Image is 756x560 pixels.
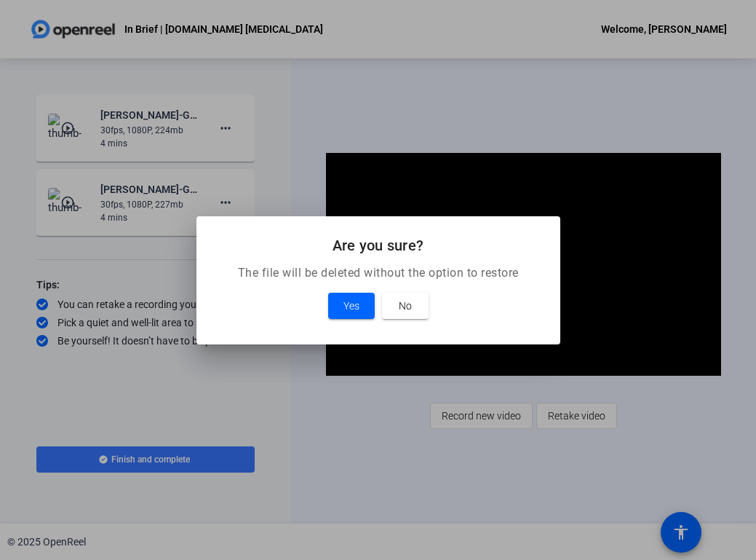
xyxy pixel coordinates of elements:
[214,264,543,282] p: The file will be deleted without the option to restore
[328,293,375,319] button: Yes
[343,297,359,315] span: Yes
[214,234,543,257] h2: Are you sure?
[399,297,412,315] span: No
[382,293,429,319] button: No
